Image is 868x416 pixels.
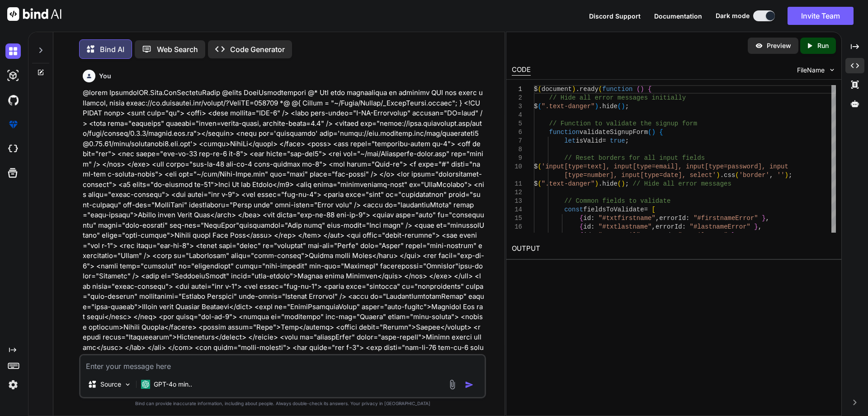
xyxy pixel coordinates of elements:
[618,180,621,187] span: (
[689,223,750,230] span: "#lastnameError"
[682,223,685,230] span: :
[541,163,731,170] span: 'input[type=text], input[type=email], input[type=p
[447,379,458,390] img: attachment
[654,11,702,21] button: Documentation
[754,223,758,230] span: }
[7,7,61,21] img: Bind AI
[767,41,791,50] p: Preview
[788,172,792,179] span: ;
[512,145,522,154] div: 8
[576,137,602,144] span: isValid
[512,206,522,214] div: 14
[512,94,522,102] div: 2
[637,86,640,93] span: (
[512,223,522,231] div: 16
[579,215,583,222] span: {
[538,86,541,93] span: (
[579,232,583,239] span: {
[640,86,644,93] span: )
[579,129,647,136] span: validateSignupForm
[618,103,621,110] span: (
[625,103,628,110] span: ;
[564,197,670,205] span: // Common fields to validate
[731,163,788,170] span: assword], input
[625,180,628,187] span: ;
[625,137,628,144] span: ;
[124,381,132,388] img: Pick Models
[512,137,522,145] div: 7
[758,223,761,230] span: ,
[716,172,720,179] span: )
[512,231,522,240] div: 17
[5,43,21,59] img: darkChat
[157,44,198,55] p: Web Search
[141,380,150,389] img: GPT-4o mini
[640,232,644,239] span: ,
[602,86,632,93] span: function
[591,223,594,230] span: :
[735,172,739,179] span: (
[777,172,784,179] span: ''
[534,163,538,170] span: $
[651,206,655,213] span: [
[686,215,689,222] span: :
[534,86,538,93] span: $
[599,223,652,230] span: "#txtlastname"
[651,223,655,230] span: ,
[602,137,606,144] span: =
[659,215,686,222] span: errorId
[589,11,641,21] button: Discord Support
[564,154,705,162] span: // Reset borders for all input fields
[538,163,541,170] span: (
[599,86,602,93] span: (
[598,180,602,187] span: .
[512,214,522,223] div: 15
[5,377,21,392] img: settings
[656,223,682,230] span: errorId
[731,232,735,239] span: }
[784,172,788,179] span: )
[583,206,644,213] span: fieldsToValidate
[512,163,522,171] div: 10
[538,180,541,187] span: (
[788,7,854,25] button: Invite Team
[817,41,829,50] p: Run
[632,180,731,187] span: // Hide all error messages
[230,44,285,55] p: Code Generator
[538,103,541,110] span: (
[765,215,769,222] span: ,
[610,137,625,144] span: true
[693,215,758,222] span: "#firstnameError"
[564,172,716,179] span: [type=number], input[type=date], select'
[572,86,576,93] span: )
[594,180,598,187] span: )
[579,86,598,93] span: ready
[549,129,579,136] span: function
[541,103,594,110] span: ".text-danger"
[5,141,21,157] img: cloudideIcon
[512,180,522,188] div: 11
[599,232,640,239] span: "#txtemail"
[621,103,625,110] span: )
[512,65,531,76] div: CODE
[739,172,769,179] span: 'border'
[5,117,21,132] img: premium
[583,223,591,230] span: id
[99,72,111,81] h6: You
[598,103,602,110] span: .
[79,400,486,407] p: Bind can provide inaccurate information, including about people. Always double-check its answers....
[755,42,763,50] img: preview
[512,128,522,137] div: 6
[5,68,21,83] img: darkAi-studio
[716,11,750,20] span: Dark mode
[720,172,723,179] span: .
[100,380,121,389] p: Source
[534,103,538,110] span: $
[549,94,685,101] span: // Hide all error messages initially
[670,232,674,239] span: :
[541,86,571,93] span: document
[506,238,841,259] h2: OUTPUT
[651,129,655,136] span: )
[512,120,522,128] div: 5
[724,172,735,179] span: css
